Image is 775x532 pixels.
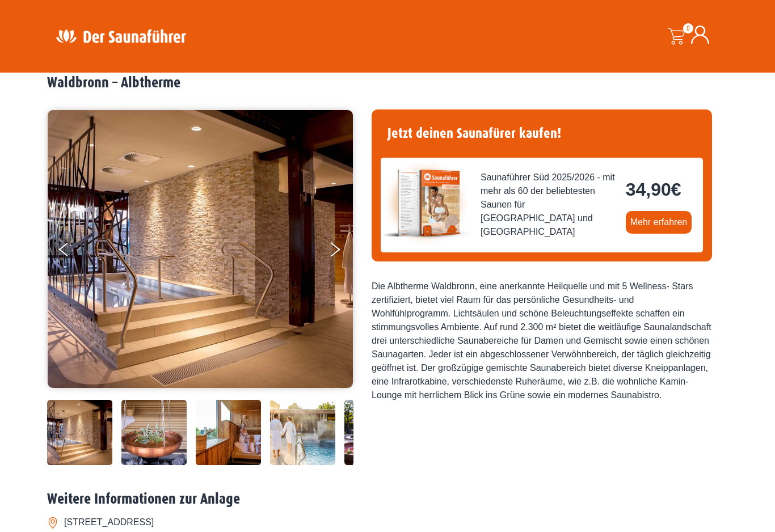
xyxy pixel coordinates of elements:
[671,179,681,200] span: €
[372,280,712,402] div: Die Albtherme Waldbronn, eine anerkannte Heilquelle und mit 5 Wellness- Stars zertifiziert, biete...
[381,119,703,149] h4: Jetzt deinen Saunafürer kaufen!
[59,238,87,266] button: Previous
[626,179,681,200] bdi: 34,90
[47,491,728,508] h2: Weitere Informationen zur Anlage
[47,513,728,531] li: [STREET_ADDRESS]
[47,74,728,92] h2: Waldbronn – Albtherme
[683,23,693,33] span: 0
[626,211,692,234] a: Mehr erfahren
[381,158,471,248] img: der-saunafuehrer-2025-sued.jpg
[481,171,617,239] span: Saunaführer Süd 2025/2026 - mit mehr als 60 der beliebtesten Saunen für [GEOGRAPHIC_DATA] und [GE...
[328,238,357,266] button: Next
